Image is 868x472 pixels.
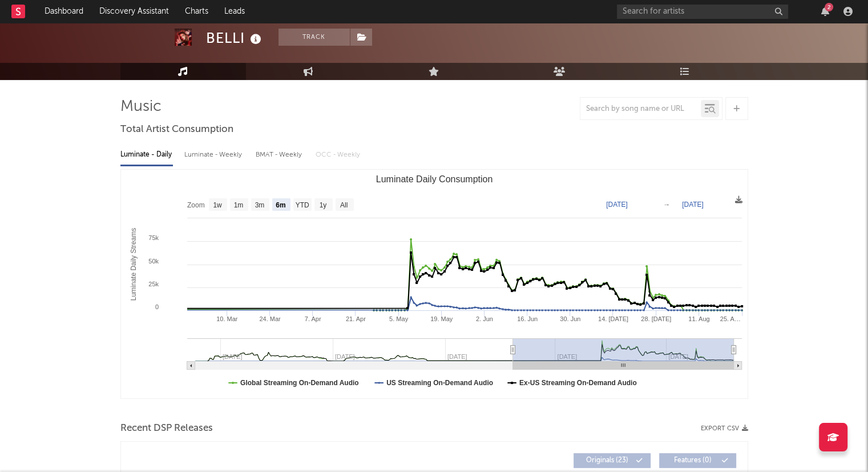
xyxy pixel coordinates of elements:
[659,453,736,468] button: Features(0)
[259,315,281,322] text: 24. Mar
[240,379,359,387] text: Global Streaming On-Demand Audio
[574,453,651,468] button: Originals(23)
[233,201,243,209] text: 1m
[345,315,365,322] text: 21. Apr
[155,303,158,310] text: 0
[688,315,709,322] text: 11. Aug
[216,315,238,322] text: 10. Mar
[720,315,740,322] text: 25. A…
[386,379,493,387] text: US Streaming On-Demand Audio
[148,281,159,287] text: 25k
[517,315,538,322] text: 16. Jun
[475,315,492,322] text: 2. Jun
[606,201,628,209] text: [DATE]
[376,174,492,184] text: Luminate Daily Consumption
[617,5,788,19] input: Search for artists
[255,201,264,209] text: 3m
[641,315,671,322] text: 28. [DATE]
[278,29,350,46] button: Track
[120,422,213,435] span: Recent DSP Releases
[682,201,704,209] text: [DATE]
[120,123,233,137] span: Total Artist Consumption
[701,425,748,432] button: Export CSV
[519,379,636,387] text: Ex-US Streaming On-Demand Audio
[821,7,829,16] button: 2
[148,258,159,265] text: 50k
[295,201,309,209] text: YTD
[663,201,670,209] text: →
[256,145,304,165] div: BMAT - Weekly
[389,315,409,322] text: 5. May
[825,3,833,11] div: 2
[667,457,719,464] span: Features ( 0 )
[184,145,244,165] div: Luminate - Weekly
[276,201,285,209] text: 6m
[148,234,159,241] text: 75k
[187,201,205,209] text: Zoom
[560,315,580,322] text: 30. Jun
[340,201,347,209] text: All
[580,105,701,114] input: Search by song name or URL
[319,201,326,209] text: 1y
[121,170,748,398] svg: Luminate Daily Consumption
[206,29,264,47] div: BELLI
[581,457,633,464] span: Originals ( 23 )
[597,315,628,322] text: 14. [DATE]
[120,145,173,165] div: Luminate - Daily
[213,201,222,209] text: 1w
[304,315,321,322] text: 7. Apr
[430,315,453,322] text: 19. May
[129,228,137,301] text: Luminate Daily Streams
